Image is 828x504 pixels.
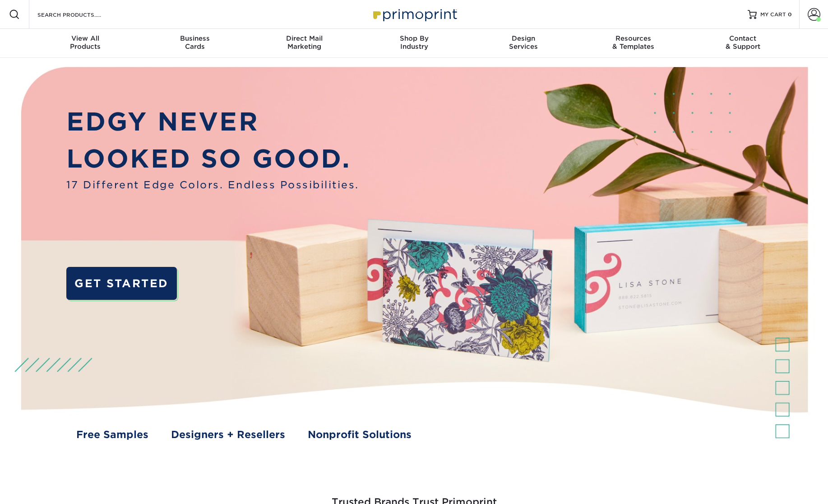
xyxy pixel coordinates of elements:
[359,34,469,42] span: Shop By
[250,29,359,58] a: Direct MailMarketing
[788,11,792,18] span: 0
[469,34,578,42] span: Design
[688,34,798,42] span: Contact
[359,29,469,58] a: Shop ByIndustry
[250,34,359,42] span: Direct Mail
[578,29,688,58] a: Resources& Templates
[250,34,359,51] div: Marketing
[140,29,250,58] a: BusinessCards
[171,427,285,442] a: Designers + Resellers
[308,427,412,442] a: Nonprofit Solutions
[760,11,786,19] span: MY CART
[31,29,140,58] a: View AllProducts
[37,9,125,20] input: SEARCH PRODUCTS.....
[66,103,359,140] p: EDGY NEVER
[359,34,469,51] div: Industry
[31,34,140,42] span: View All
[76,427,148,442] a: Free Samples
[369,5,459,24] img: Primoprint
[31,34,140,51] div: Products
[469,29,578,58] a: DesignServices
[688,34,798,51] div: & Support
[578,34,688,42] span: Resources
[140,34,250,42] span: Business
[66,267,177,299] a: GET STARTED
[66,140,359,177] p: LOOKED SO GOOD.
[140,34,250,51] div: Cards
[578,34,688,51] div: & Templates
[469,34,578,51] div: Services
[688,29,798,58] a: Contact& Support
[66,177,359,192] span: 17 Different Edge Colors. Endless Possibilities.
